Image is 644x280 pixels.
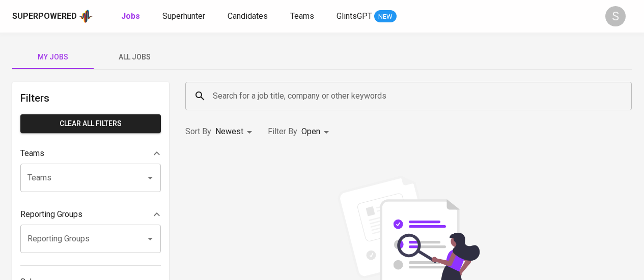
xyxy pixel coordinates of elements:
a: Teams [290,10,316,23]
p: Sort By [185,126,211,138]
p: Reporting Groups [20,208,82,221]
p: Teams [20,147,44,160]
span: All Jobs [100,51,169,64]
div: Open [301,122,332,141]
a: GlintsGPT NEW [337,10,397,23]
span: NEW [374,12,397,22]
p: Newest [215,126,243,138]
button: Open [143,232,157,246]
a: Superpoweredapp logo [12,9,93,24]
div: S [605,6,626,26]
a: Candidates [228,10,270,23]
span: Clear All filters [29,117,153,130]
span: GlintsGPT [337,11,372,21]
div: Teams [20,143,161,164]
button: Clear All filters [20,114,161,133]
div: Reporting Groups [20,204,161,225]
a: Jobs [121,10,142,23]
b: Jobs [121,11,140,21]
span: My Jobs [18,51,88,64]
span: Open [301,127,320,136]
h6: Filters [20,90,161,106]
span: Superhunter [162,11,205,21]
p: Filter By [268,126,297,138]
div: Superpowered [12,11,77,22]
a: Superhunter [162,10,207,23]
span: Teams [290,11,314,21]
span: Candidates [228,11,268,21]
button: Open [143,171,157,185]
img: app logo [79,9,93,24]
div: Newest [215,122,256,141]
